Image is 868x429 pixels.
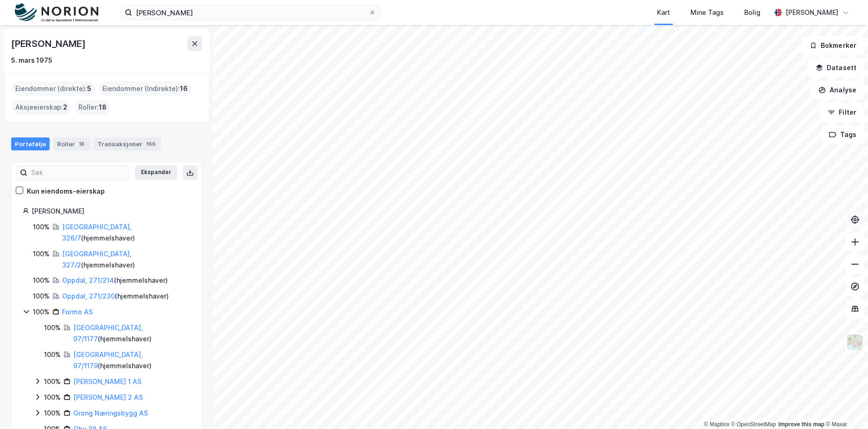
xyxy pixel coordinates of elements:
span: 18 [99,102,107,113]
div: ( hjemmelshaver ) [73,349,191,371]
div: ( hjemmelshaver ) [62,221,191,244]
div: ( hjemmelshaver ) [62,248,191,271]
div: 5. mars 1975 [11,55,52,66]
div: 100% [44,392,61,403]
a: [PERSON_NAME] 2 AS [73,393,143,401]
a: [GEOGRAPHIC_DATA], 97/1179 [73,351,143,370]
a: [PERSON_NAME] 1 AS [73,377,141,385]
iframe: Chat Widget [822,384,868,429]
a: [GEOGRAPHIC_DATA], 327/2 [62,250,132,269]
button: Bokmerker [802,36,864,55]
span: 16 [180,83,188,94]
div: Bolig [744,7,760,18]
div: Roller [53,137,90,150]
div: Eiendommer (Indirekte) : [99,81,191,96]
div: Transaksjoner [94,137,161,150]
div: Kontrollprogram for chat [822,384,868,429]
div: Eiendommer (direkte) : [12,81,95,96]
a: Grong Næringsbygg AS [73,409,148,417]
a: Formo AS [62,308,93,316]
a: Improve this map [779,421,824,428]
button: Tags [821,125,864,144]
div: [PERSON_NAME] [11,36,87,51]
button: Datasett [808,58,864,77]
div: 100% [33,221,50,233]
div: ( hjemmelshaver ) [73,322,191,344]
a: OpenStreetMap [731,421,776,428]
div: [PERSON_NAME] [32,206,191,217]
div: 100% [33,275,50,286]
div: 100% [44,349,61,360]
div: 100% [44,408,61,419]
div: 166 [144,139,158,149]
img: Z [846,333,864,351]
a: Oppdal, 271/230 [62,292,115,300]
div: ( hjemmelshaver ) [62,291,169,302]
div: 100% [44,376,61,387]
a: Oppdal, 271/214 [62,276,114,284]
div: Kart [657,7,670,18]
div: Kun eiendoms-eierskap [27,186,105,197]
button: Ekspander [135,165,177,180]
a: Mapbox [704,421,729,428]
div: 100% [33,248,50,260]
div: Roller : [75,100,110,115]
div: 18 [77,139,86,149]
div: ( hjemmelshaver ) [62,275,168,286]
img: norion-logo.80e7a08dc31c2e691866.png [15,3,98,22]
div: [PERSON_NAME] [785,7,838,18]
div: 100% [44,322,61,333]
input: Søk på adresse, matrikkel, gårdeiere, leietakere eller personer [132,6,369,19]
button: Analyse [811,81,864,99]
button: Filter [820,103,864,122]
a: [GEOGRAPHIC_DATA], 326/7 [62,223,132,242]
div: Portefølje [11,137,50,150]
div: 100% [33,306,50,318]
div: Aksjeeierskap : [12,100,71,115]
a: [GEOGRAPHIC_DATA], 97/1177 [73,324,143,343]
div: 100% [33,291,50,302]
span: 2 [63,102,67,113]
div: Mine Tags [690,7,724,18]
input: Søk [27,166,129,180]
span: 5 [87,83,91,94]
